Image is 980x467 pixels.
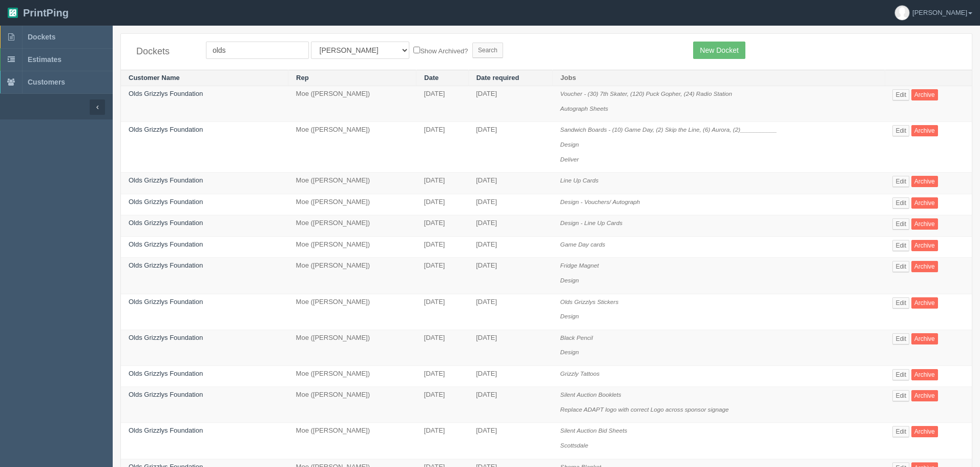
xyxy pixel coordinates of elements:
[693,42,745,59] a: New Docket
[28,55,61,64] span: Estimates
[468,236,552,258] td: [DATE]
[288,423,416,459] td: Moe ([PERSON_NAME])
[476,74,519,82] a: Date required
[560,298,619,305] i: Olds Grizzlys Stickers
[288,236,416,258] td: Moe ([PERSON_NAME])
[129,370,203,377] a: Olds Grizzlys Foundation
[560,370,600,377] i: Grizzly Tattoos
[468,194,552,215] td: [DATE]
[288,387,416,423] td: Moe ([PERSON_NAME])
[288,122,416,173] td: Moe ([PERSON_NAME])
[129,219,203,227] a: Olds Grizzlys Foundation
[129,391,203,398] a: Olds Grizzlys Foundation
[416,387,469,423] td: [DATE]
[911,297,938,309] a: Archive
[560,277,579,283] i: Design
[129,126,203,133] a: Olds Grizzlys Foundation
[892,125,909,136] a: Edit
[911,176,938,187] a: Archive
[129,261,203,269] a: Olds Grizzlys Foundation
[424,74,439,82] a: Date
[892,369,909,380] a: Edit
[288,86,416,122] td: Moe ([PERSON_NAME])
[892,333,909,344] a: Edit
[560,219,622,226] i: Design - Line Up Cards
[892,261,909,272] a: Edit
[288,215,416,237] td: Moe ([PERSON_NAME])
[288,194,416,215] td: Moe ([PERSON_NAME])
[560,90,732,97] i: Voucher - (30) 7th Skater, (120) Puck Gopher, (24) Radio Station
[468,173,552,194] td: [DATE]
[129,427,203,434] a: Olds Grizzlys Foundation
[129,334,203,341] a: Olds Grizzlys Foundation
[8,8,18,18] img: logo-3e63b451c926e2ac314895c53de4908e5d424f24456219fb08d385ab2e579770.png
[416,122,469,173] td: [DATE]
[892,297,909,309] a: Edit
[911,390,938,401] a: Archive
[892,89,909,100] a: Edit
[416,294,469,330] td: [DATE]
[288,173,416,194] td: Moe ([PERSON_NAME])
[560,427,628,434] i: Silent Auction Bid Sheets
[468,423,552,459] td: [DATE]
[911,240,938,251] a: Archive
[560,313,579,319] i: Design
[560,241,606,248] i: Game Day cards
[911,369,938,380] a: Archive
[288,330,416,366] td: Moe ([PERSON_NAME])
[892,240,909,251] a: Edit
[911,333,938,344] a: Archive
[468,122,552,173] td: [DATE]
[911,197,938,209] a: Archive
[553,70,885,86] th: Jobs
[413,47,420,53] input: Show Archived?
[288,366,416,387] td: Moe ([PERSON_NAME])
[136,47,191,57] h4: Dockets
[288,258,416,294] td: Moe ([PERSON_NAME])
[468,86,552,122] td: [DATE]
[892,426,909,437] a: Edit
[468,366,552,387] td: [DATE]
[560,406,729,413] i: Replace ADAPT logo with correct Logo across sponsor signage
[416,215,469,237] td: [DATE]
[911,261,938,272] a: Archive
[288,294,416,330] td: Moe ([PERSON_NAME])
[560,141,579,148] i: Design
[560,126,777,133] i: Sandwich Boards - (10) Game Day, (2) Skip the Line, (6) Aurora, (2)___________
[911,125,938,136] a: Archive
[416,258,469,294] td: [DATE]
[129,176,203,184] a: Olds Grizzlys Foundation
[892,218,909,230] a: Edit
[206,42,309,59] input: Customer Name
[895,6,909,20] img: avatar_default-7531ab5dedf162e01f1e0bb0964e6a185e93c5c22dfe317fb01d7f8cd2b1632c.jpg
[416,423,469,459] td: [DATE]
[468,330,552,366] td: [DATE]
[560,177,599,184] i: Line Up Cards
[892,197,909,209] a: Edit
[560,349,579,355] i: Design
[560,105,609,112] i: Autograph Sheets
[468,258,552,294] td: [DATE]
[129,90,203,97] a: Olds Grizzlys Foundation
[911,89,938,100] a: Archive
[560,334,593,341] i: Black Pencil
[129,198,203,206] a: Olds Grizzlys Foundation
[560,442,589,449] i: Scottsdale
[560,156,579,163] i: Deliver
[416,330,469,366] td: [DATE]
[472,43,503,58] input: Search
[911,218,938,230] a: Archive
[560,262,599,269] i: Fridge Magnet
[296,74,309,82] a: Rep
[413,45,468,56] label: Show Archived?
[911,426,938,437] a: Archive
[468,215,552,237] td: [DATE]
[28,33,55,41] span: Dockets
[416,86,469,122] td: [DATE]
[129,298,203,306] a: Olds Grizzlys Foundation
[560,391,621,398] i: Silent Auction Booklets
[416,194,469,215] td: [DATE]
[28,78,65,86] span: Customers
[468,387,552,423] td: [DATE]
[892,390,909,401] a: Edit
